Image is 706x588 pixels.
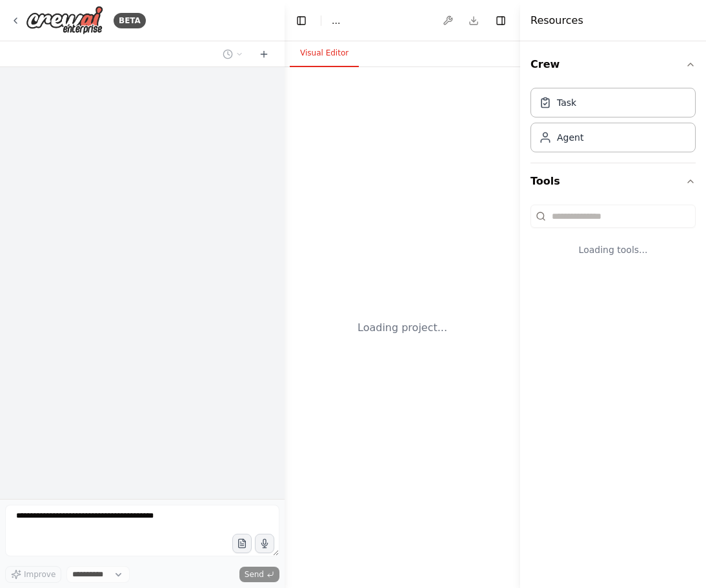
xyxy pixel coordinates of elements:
h4: Resources [530,13,583,28]
button: Hide right sidebar [492,12,510,30]
button: Improve [5,566,61,583]
button: Start a new chat [254,46,274,62]
button: Tools [530,163,696,199]
span: Send [245,569,264,580]
button: Send [239,567,279,582]
button: Upload files [232,534,252,553]
nav: breadcrumb [332,14,340,27]
span: ... [332,14,340,27]
button: Crew [530,46,696,83]
span: Improve [24,569,55,580]
div: Task [557,96,576,109]
button: Hide left sidebar [292,12,310,30]
div: Tools [530,199,696,277]
button: Click to speak your automation idea [255,534,274,553]
div: Loading project... [358,320,447,336]
div: Loading tools... [530,233,696,267]
button: Switch to previous chat [217,46,248,62]
div: BETA [114,13,146,28]
img: Logo [26,6,103,35]
div: Crew [530,83,696,163]
button: Visual Editor [290,40,359,67]
div: Agent [557,131,583,144]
